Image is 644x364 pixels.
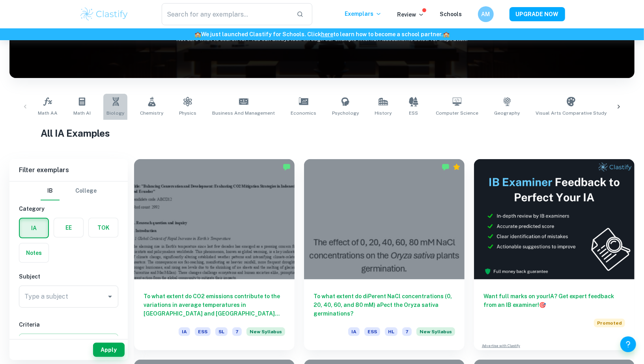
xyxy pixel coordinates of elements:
[474,159,635,350] a: Want full marks on yourIA? Get expert feedback from an IB examiner!PromotedAdvertise with Clastify
[453,163,461,171] div: Premium
[364,327,380,336] span: ESS
[409,110,418,117] span: ESS
[20,219,48,238] button: IA
[179,110,196,117] span: Physics
[140,110,163,117] span: Chemistry
[402,327,412,336] span: 7
[246,327,285,341] div: Starting from the May 2026 session, the ESS IA requirements have changed. We created this exempla...
[304,159,465,350] a: To what extent do diPerent NaCl concentrations (0, 20, 40, 60, and 80 mM) aPect the Oryza sativa ...
[9,159,128,181] h6: Filter exemplars
[398,10,424,19] p: Review
[79,6,129,22] img: Clastify logo
[436,110,478,117] span: Computer Science
[106,110,124,117] span: Biology
[19,334,118,348] button: Select
[93,343,125,357] button: Apply
[332,110,359,117] span: Psychology
[41,182,97,201] div: Filter type choice
[443,31,450,37] span: 🏫
[291,110,316,117] span: Economics
[483,292,625,309] h6: Want full marks on your IA ? Get expert feedback from an IB examiner!
[195,327,211,336] span: ESS
[442,163,450,171] img: Marked
[232,327,242,336] span: 7
[416,327,455,341] div: Starting from the May 2026 session, the ESS IA requirements have changed. We created this exempla...
[215,327,228,336] span: SL
[19,243,49,262] button: Notes
[539,302,546,308] span: 🎯
[348,327,360,336] span: IA
[321,31,333,37] a: here
[474,159,635,279] img: Thumbnail
[482,343,520,349] a: Advertise with Clastify
[375,110,392,117] span: History
[75,182,97,201] button: College
[283,163,291,171] img: Marked
[536,110,607,117] span: Visual Arts Comparative Study
[385,327,398,336] span: HL
[314,292,455,318] h6: To what extent do diPerent NaCl concentrations (0, 20, 40, 60, and 80 mM) aPect the Oryza sativa ...
[481,10,490,19] h6: AM
[105,291,116,302] button: Open
[41,182,60,201] button: IB
[194,31,201,37] span: 🏫
[38,110,58,117] span: Math AA
[162,3,291,25] input: Search for any exemplars...
[620,336,636,352] button: Help and Feedback
[212,110,275,117] span: Business and Management
[19,204,118,213] h6: Category
[73,110,91,117] span: Math AI
[494,110,520,117] span: Geography
[19,272,118,281] h6: Subject
[510,7,565,21] button: UPGRADE NOW
[41,126,603,140] h1: All IA Examples
[54,218,83,237] button: EE
[134,159,295,350] a: To what extent do CO2 emissions contribute to the variations in average temperatures in [GEOGRAPH...
[19,320,118,329] h6: Criteria
[144,292,285,318] h6: To what extent do CO2 emissions contribute to the variations in average temperatures in [GEOGRAPH...
[89,218,118,237] button: TOK
[478,6,494,22] button: AM
[594,319,625,327] span: Promoted
[2,30,642,39] h6: We just launched Clastify for Schools. Click to learn how to become a school partner.
[179,327,190,336] span: IA
[416,327,455,336] span: New Syllabus
[345,9,382,18] p: Exemplars
[246,327,285,336] span: New Syllabus
[440,11,462,17] a: Schools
